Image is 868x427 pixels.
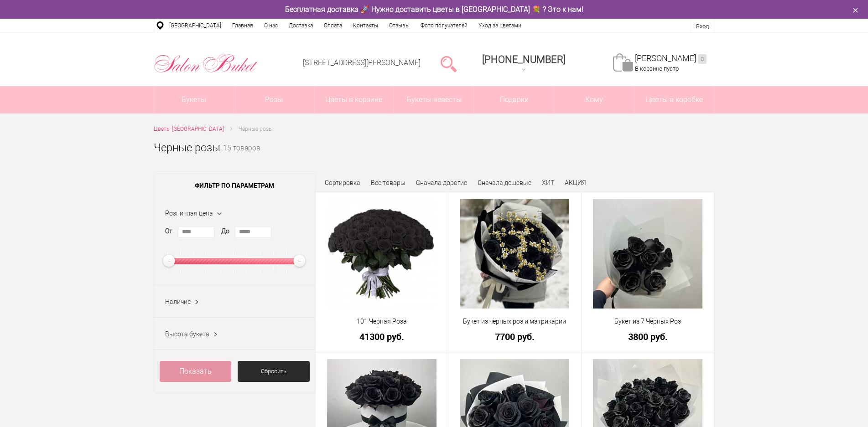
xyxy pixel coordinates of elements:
[164,19,227,32] a: [GEOGRAPHIC_DATA]
[160,361,232,382] a: Показать
[587,317,708,326] a: Букет из 7 Чёрных Роз
[454,317,575,326] a: Букет из чёрных роз и матрикарии
[348,19,384,32] a: Контакты
[371,179,405,186] a: Все товары
[325,179,360,186] span: Сортировка
[165,210,213,217] span: Розничная цена
[416,179,467,186] a: Сначала дорогие
[318,19,348,32] a: Оплата
[327,199,437,309] img: 101 Черная Роза
[165,298,191,305] span: Наличие
[165,226,172,236] label: От
[303,58,421,67] a: [STREET_ADDRESS][PERSON_NAME]
[259,19,283,32] a: О нас
[554,86,634,113] span: Кому
[473,19,527,32] a: Уход за цветами
[227,19,259,32] a: Главная
[474,86,554,113] a: Подарки
[415,19,473,32] a: Фото получателей
[593,199,702,309] img: Букет из 7 Чёрных Роз
[322,317,442,326] a: 101 Черная Роза
[394,86,474,113] a: Букеты невесты
[482,54,566,65] span: [PHONE_NUMBER]
[234,86,314,113] a: Розы
[154,139,220,156] h1: Черные розы
[460,199,569,309] img: Букет из чёрных роз и матрикарии
[542,179,554,186] a: ХИТ
[454,332,575,341] a: 7700 руб.
[477,51,571,77] a: [PHONE_NUMBER]
[147,5,722,14] div: Бесплатная доставка 🚀 Нужно доставить цветы в [GEOGRAPHIC_DATA] 💐 ? Это к нам!
[635,53,707,64] a: [PERSON_NAME]
[565,179,586,186] a: АКЦИЯ
[154,124,224,134] a: Цветы [GEOGRAPHIC_DATA]
[239,126,273,132] span: Чёрные розы
[635,65,679,72] span: В корзине пусто
[165,330,209,338] span: Высота букета
[587,332,708,341] a: 3800 руб.
[634,86,714,113] a: Цветы в коробке
[221,226,229,236] label: До
[478,179,531,186] a: Сначала дешевые
[698,54,707,64] ins: 0
[238,361,310,382] a: Сбросить
[322,332,442,341] a: 41300 руб.
[384,19,415,32] a: Отзывы
[696,23,709,30] a: Вход
[154,174,315,197] span: Фильтр по параметрам
[223,145,260,167] small: 15 товаров
[314,86,394,113] a: Цветы в корзине
[154,86,234,113] a: Букеты
[154,51,258,75] img: Цветы Нижний Новгород
[154,126,224,132] span: Цветы [GEOGRAPHIC_DATA]
[283,19,318,32] a: Доставка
